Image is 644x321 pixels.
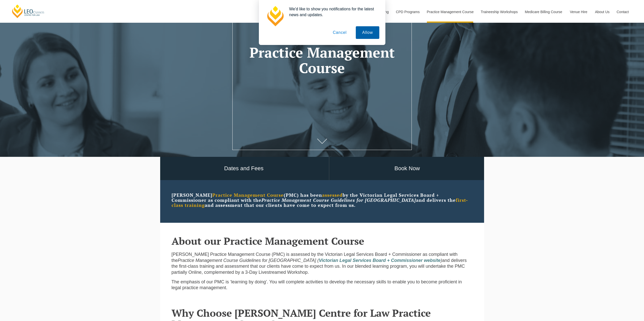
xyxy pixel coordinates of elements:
a: Victorian Legal Services Board + Commissioner website [319,258,441,263]
strong: assessed [322,192,343,198]
em: Practice Management Course Guidelines for [GEOGRAPHIC_DATA] [261,197,416,203]
div: We'd like to show you notifications for the latest news and updates. [285,6,379,18]
h1: Practice Management Course [245,45,399,76]
strong: first-class training [172,197,468,208]
img: notification icon [265,6,285,26]
strong: Practice Management Course [212,192,284,198]
p: [PERSON_NAME] Practice Management Course (PMC) is assessed by the Victorian Legal Services Board ... [172,252,473,275]
a: Dates and Fees [159,157,329,180]
button: Cancel [326,26,353,39]
p: The emphasis of our PMC is ‘learning by doing’. You will complete activities to develop the neces... [172,279,473,291]
a: Book Now [329,157,485,180]
h2: About our Practice Management Course [172,235,473,246]
button: Allow [356,26,379,39]
p: [PERSON_NAME] (PMC) has been by the Victorian Legal Services Board + Commissioner as compliant wi... [172,193,473,208]
em: Practice Management Course Guidelines for [GEOGRAPHIC_DATA] ( ) [178,258,442,263]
